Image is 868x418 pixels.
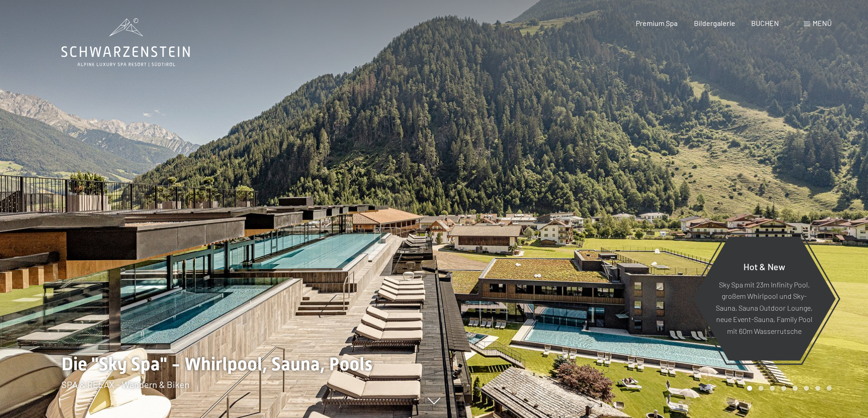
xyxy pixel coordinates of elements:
div: Carousel Page 8 [827,386,832,391]
div: Carousel Page 6 [804,386,809,391]
div: Carousel Page 3 [770,386,775,391]
div: Carousel Page 4 [781,386,786,391]
div: Carousel Page 7 [815,386,820,391]
a: Hot & New Sky Spa mit 23m Infinity Pool, großem Whirlpool und Sky-Sauna, Sauna Outdoor Lounge, ne... [692,236,836,361]
div: Carousel Page 1 (Current Slide) [747,386,752,391]
p: Sky Spa mit 23m Infinity Pool, großem Whirlpool und Sky-Sauna, Sauna Outdoor Lounge, neue Event-S... [715,278,813,337]
a: Premium Spa [636,19,678,27]
span: Menü [813,19,832,27]
a: BUCHEN [751,19,779,27]
div: Carousel Page 5 [793,386,798,391]
span: Hot & New [743,261,785,272]
div: Carousel Page 2 [758,386,763,391]
div: Carousel Pagination [744,386,832,391]
a: Bildergalerie [694,19,735,27]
